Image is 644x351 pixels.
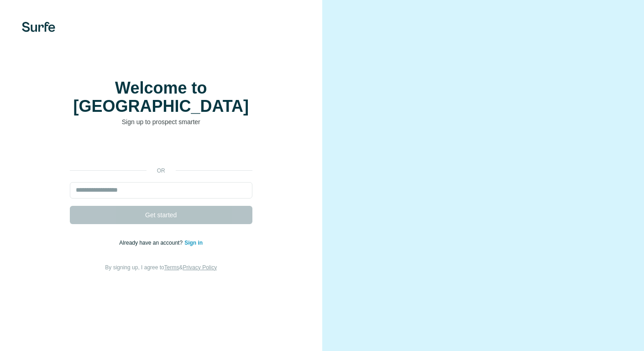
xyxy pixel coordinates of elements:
span: Already have an account? [119,240,184,246]
p: or [147,167,176,175]
a: Sign in [184,240,203,246]
a: Privacy Policy [183,264,217,271]
p: Sign up to prospect smarter [70,117,252,126]
span: By signing up, I agree to & [105,264,217,271]
h1: Welcome to [GEOGRAPHIC_DATA] [70,79,252,115]
a: Terms [164,264,179,271]
iframe: Sign in with Google Button [65,140,257,160]
img: Surfe's logo [22,22,55,32]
